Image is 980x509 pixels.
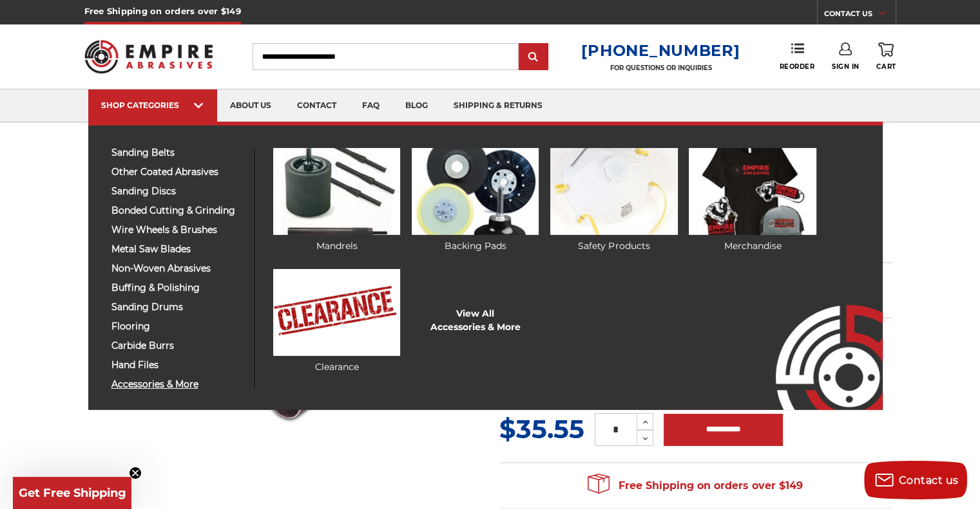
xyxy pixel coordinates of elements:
a: Mandrels [273,148,400,253]
button: Close teaser [129,467,142,479]
span: hand files [111,360,245,370]
div: SHOP CATEGORIES [101,100,204,110]
a: Cart [876,42,896,71]
button: Contact us [864,461,967,499]
span: metal saw blades [111,245,245,254]
span: carbide burrs [111,341,245,351]
a: View AllAccessories & More [430,307,521,334]
a: faq [349,89,392,122]
span: accessories & more [111,380,245,389]
a: contact [284,89,349,122]
span: Sign In [832,62,860,71]
span: Free Shipping on orders over $149 [588,473,803,499]
span: other coated abrasives [111,167,245,177]
a: Merchandise [689,148,816,253]
span: Reorder [779,62,814,71]
a: [PHONE_NUMBER] [581,41,740,60]
a: Reorder [779,42,814,70]
img: Safety Products [550,148,677,235]
span: Get Free Shipping [19,486,126,500]
span: Cart [876,62,896,71]
span: Contact us [899,474,959,486]
img: Merchandise [689,148,816,235]
span: sanding belts [111,148,245,158]
input: Submit [521,44,546,70]
a: CONTACT US [824,6,896,24]
span: $35.55 [499,413,584,445]
span: non-woven abrasives [111,264,245,273]
img: Mandrels [273,148,400,235]
a: Backing Pads [412,148,539,253]
div: Get Free ShippingClose teaser [13,477,131,509]
img: Backing Pads [412,148,539,235]
span: wire wheels & brushes [111,225,245,235]
img: Empire Abrasives [84,32,213,82]
span: bonded cutting & grinding [111,206,245,216]
img: Clearance [273,269,400,356]
a: Clearance [273,269,400,374]
a: shipping & returns [441,89,555,122]
span: flooring [111,322,245,331]
span: sanding drums [111,302,245,312]
img: Empire Abrasives Logo Image [753,267,883,410]
a: blog [392,89,441,122]
a: about us [217,89,284,122]
span: buffing & polishing [111,283,245,293]
p: FOR QUESTIONS OR INQUIRIES [581,64,740,72]
a: Safety Products [550,148,677,253]
span: sanding discs [111,187,245,196]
